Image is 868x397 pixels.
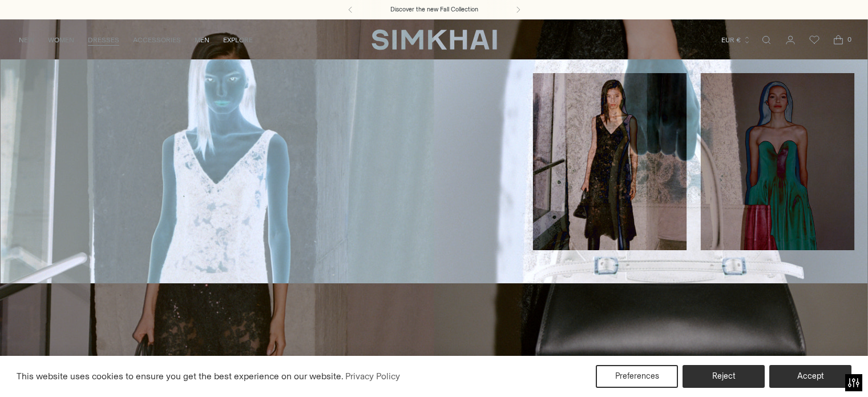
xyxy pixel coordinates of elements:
a: Privacy Policy (opens in a new tab) [344,368,402,385]
a: Wishlist [803,29,826,51]
a: Go to the account page [779,29,802,51]
a: Open cart modal [827,29,850,51]
a: WOMEN [48,27,74,53]
a: Discover the new Fall Collection [390,5,478,14]
button: Accept [769,365,851,388]
button: EUR € [721,27,751,53]
a: MEN [195,27,209,53]
span: This website uses cookies to ensure you get the best experience on our website. [17,371,344,382]
button: Reject [683,365,765,388]
span: 0 [844,34,854,45]
a: Open search modal [755,29,778,51]
a: ACCESSORIES [133,27,181,53]
a: NEW [19,27,34,53]
button: Preferences [596,365,678,388]
a: SIMKHAI [372,29,497,51]
a: EXPLORE [223,27,253,53]
a: DRESSES [88,27,119,53]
